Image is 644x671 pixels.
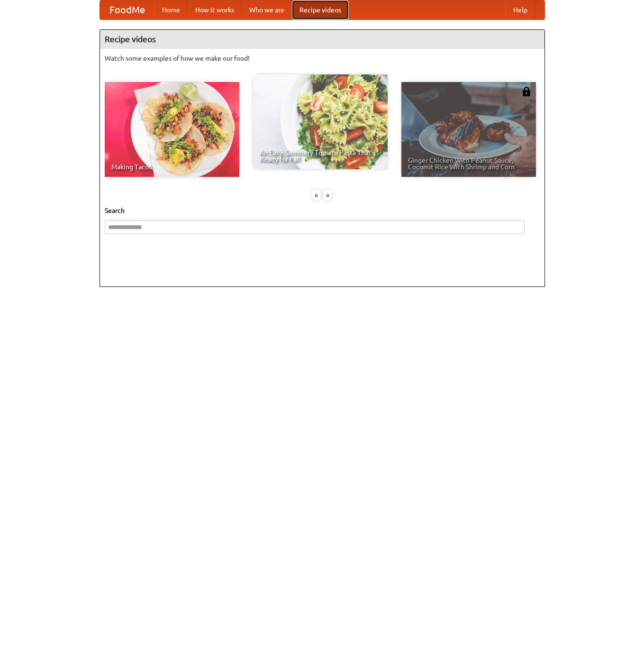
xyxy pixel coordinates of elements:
a: Who we are [242,0,292,19]
a: Help [506,0,535,19]
h5: Search [105,206,540,215]
div: » [323,189,332,201]
div: « [312,189,321,201]
a: FoodMe [100,0,154,19]
span: Making Tacos [111,164,233,170]
a: Home [154,0,188,19]
img: 483408.png [522,87,531,96]
a: How it works [188,0,242,19]
a: Making Tacos [105,82,239,177]
a: Recipe videos [292,0,349,19]
h4: Recipe videos [100,30,544,49]
span: An Easy, Summery Tomato Pasta That's Ready for Fall [260,149,381,163]
a: An Easy, Summery Tomato Pasta That's Ready for Fall [253,74,388,169]
p: Watch some examples of how we make our food! [105,54,540,63]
